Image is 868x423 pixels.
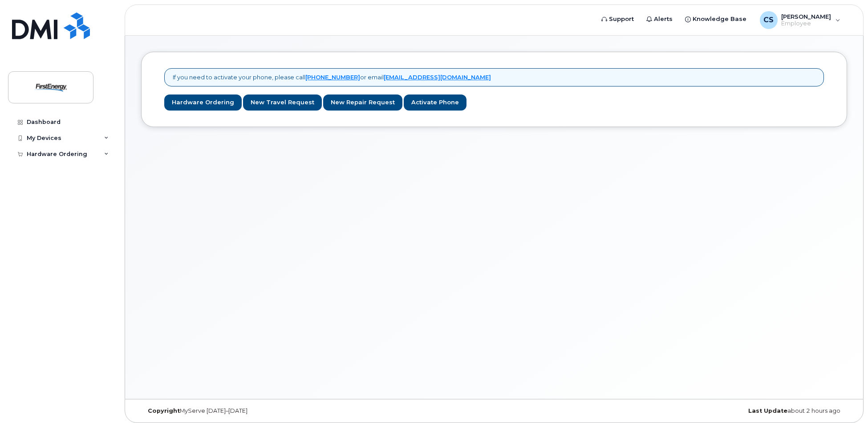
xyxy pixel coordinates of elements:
[305,74,360,81] a: [PHONE_NUMBER]
[323,94,402,111] a: New Repair Request
[243,94,322,111] a: New Travel Request
[141,407,377,415] div: MyServe [DATE]–[DATE]
[404,94,466,111] a: Activate Phone
[148,407,180,414] strong: Copyright
[384,74,491,81] a: [EMAIL_ADDRESS][DOMAIN_NAME]
[164,94,242,111] a: Hardware Ordering
[748,407,787,414] strong: Last Update
[173,73,491,82] p: If you need to activate your phone, please call or email
[612,407,847,415] div: about 2 hours ago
